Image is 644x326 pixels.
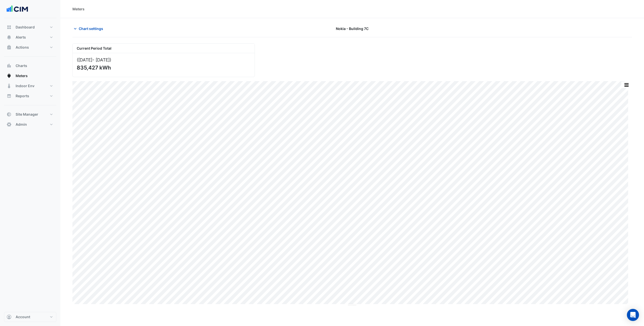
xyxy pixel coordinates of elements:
button: Chart settings [72,24,106,33]
span: Reports [16,93,29,99]
div: Meters [72,6,85,12]
span: Indoor Env [16,83,34,88]
button: Dashboard [4,22,56,32]
button: Site Manager [4,109,56,119]
span: Dashboard [16,25,35,30]
span: Site Manager [16,112,38,117]
app-icon: Actions [7,45,12,50]
div: ([DATE] ) [77,57,251,62]
span: Chart settings [79,26,103,31]
app-icon: Reports [7,93,12,99]
button: Admin [4,119,56,129]
img: Company Logo [6,4,29,14]
app-icon: Admin [7,122,12,127]
app-icon: Indoor Env [7,83,12,88]
button: Meters [4,71,56,81]
div: 835,427 kWh [77,64,250,71]
app-icon: Site Manager [7,112,12,117]
app-icon: Charts [7,63,12,68]
button: Reports [4,91,56,101]
span: Actions [16,45,29,50]
button: Actions [4,42,56,52]
div: Open Intercom Messenger [627,309,639,321]
button: Alerts [4,32,56,42]
span: - [DATE] [92,57,110,62]
span: Meters [16,73,28,78]
span: Account [16,314,30,319]
span: Alerts [16,35,26,40]
button: Indoor Env [4,81,56,91]
span: Charts [16,63,27,68]
app-icon: Alerts [7,35,12,40]
app-icon: Meters [7,73,12,78]
span: Nokia - Building 7C [336,26,369,31]
button: More Options [621,82,631,88]
button: Account [4,312,56,322]
span: Admin [16,122,27,127]
div: Current Period Total [73,44,255,53]
button: Charts [4,61,56,71]
app-icon: Dashboard [7,25,12,30]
